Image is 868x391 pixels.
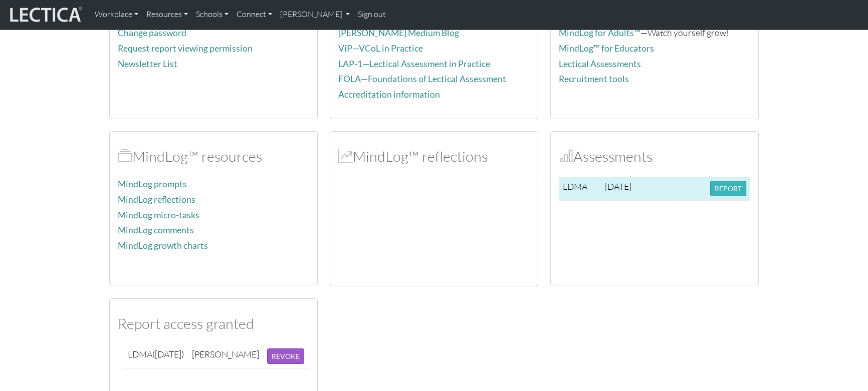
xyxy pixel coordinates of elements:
[118,315,309,332] h2: Report access granted
[118,210,199,220] a: MindLog micro-tasks
[118,179,187,189] a: MindLog prompts
[354,4,390,25] a: Sign out
[559,147,573,165] span: Assessments
[91,4,142,25] a: Workplace
[338,147,353,165] span: MindLog
[192,348,259,360] div: [PERSON_NAME]
[118,147,132,165] span: MindLog™ resources
[559,148,750,165] h2: Assessments
[338,89,440,100] a: Accreditation information
[142,4,192,25] a: Resources
[559,59,641,69] a: Lectical Assessments
[338,74,506,84] a: FOLA—Foundations of Lectical Assessment
[192,4,233,25] a: Schools
[605,181,631,192] span: [DATE]
[338,28,459,38] a: [PERSON_NAME] Medium Blog
[118,28,186,38] a: Change password
[559,28,640,38] a: MindLog for Adults™
[118,148,309,165] h2: MindLog™ resources
[233,4,276,25] a: Connect
[118,43,253,54] a: Request report viewing permission
[559,177,601,201] td: LDMA
[118,225,194,235] a: MindLog comments
[8,5,83,24] img: lecticalive
[118,59,177,69] a: Newsletter List
[118,240,208,251] a: MindLog growth charts
[559,26,750,40] p: —Watch yourself grow!
[267,348,304,364] button: REVOKE
[559,74,629,84] a: Recruitment tools
[338,43,423,54] a: ViP—VCoL in Practice
[710,181,746,196] button: REPORT
[338,59,490,69] a: LAP-1—Lectical Assessment in Practice
[276,4,354,25] a: [PERSON_NAME]
[124,344,188,368] td: LDMA
[559,43,654,54] a: MindLog™ for Educators
[152,348,184,359] span: ([DATE])
[118,194,195,205] a: MindLog reflections
[338,148,530,165] h2: MindLog™ reflections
